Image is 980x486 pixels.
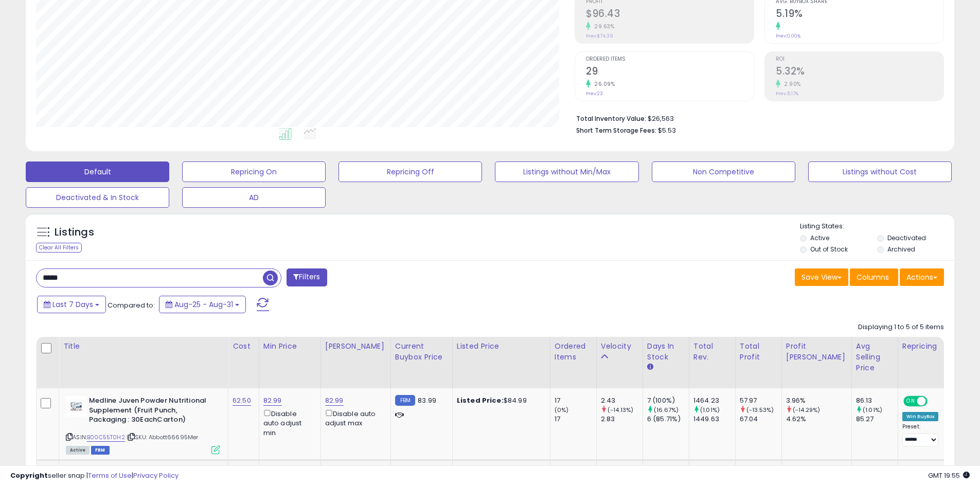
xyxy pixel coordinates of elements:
div: 57.97 [740,396,781,405]
div: 1464.23 [693,396,735,405]
label: Archived [887,245,915,254]
div: 85.27 [856,415,898,424]
div: 1449.63 [693,415,735,424]
div: 4.62% [786,415,851,424]
span: ON [904,397,917,406]
span: 83.99 [418,395,436,405]
p: Listing States: [800,222,954,231]
div: 7 (100%) [647,396,689,405]
span: Columns [857,272,889,282]
div: Listed Price [457,341,546,352]
small: Prev: $74.39 [586,33,613,39]
div: Days In Stock [647,341,685,363]
small: (-13.53%) [746,406,774,414]
small: (-14.29%) [793,406,820,414]
span: All listings currently available for purchase on Amazon [66,446,90,455]
a: 62.50 [233,395,251,406]
small: (0%) [555,406,569,414]
div: Title [63,341,224,352]
div: Total Rev. [693,341,731,363]
div: Repricing [902,341,942,352]
h2: 5.19% [776,8,943,22]
span: Aug-25 - Aug-31 [174,299,233,310]
div: Total Profit [740,341,777,363]
a: B00C55T0H2 [87,433,125,442]
small: Prev: 5.17% [776,91,798,97]
a: 82.99 [325,395,344,406]
b: Total Inventory Value: [576,114,646,123]
span: $5.53 [658,125,676,135]
div: seller snap | | [10,471,179,481]
div: Avg Selling Price [856,341,894,373]
span: FBM [91,446,110,455]
div: 3.96% [786,396,851,405]
button: Non Competitive [652,161,795,182]
small: 26.09% [591,80,615,88]
div: 17 [555,415,596,424]
strong: Copyright [10,471,48,480]
span: Compared to: [108,300,155,310]
img: 31e3bECg0ZL._SL40_.jpg [66,396,86,417]
span: Ordered Items [586,57,754,62]
label: Active [810,233,829,242]
small: (1.01%) [863,406,882,414]
div: Velocity [601,341,638,352]
small: 2.90% [780,80,801,88]
div: Min Price [263,341,316,352]
div: 6 (85.71%) [647,415,689,424]
div: 67.04 [740,415,781,424]
li: $26,563 [576,112,936,124]
button: Listings without Cost [808,161,952,182]
button: Deactivated & In Stock [26,187,169,208]
div: Ordered Items [555,341,592,363]
label: Deactivated [887,233,926,242]
button: Last 7 Days [37,296,106,313]
span: ROI [776,57,943,62]
small: (1.01%) [700,406,720,414]
div: 2.83 [601,415,643,424]
div: Disable auto adjust min [263,408,313,438]
div: Profit [PERSON_NAME] [786,341,847,363]
a: Terms of Use [88,471,132,480]
span: | SKU: Abbott66695Mer [127,433,199,441]
span: 2025-09-8 19:55 GMT [928,471,970,480]
div: 17 [555,396,596,405]
div: $84.99 [457,396,542,405]
small: (16.67%) [654,406,679,414]
label: Out of Stock [810,245,848,254]
small: (-14.13%) [608,406,633,414]
div: Cost [233,341,255,352]
div: Win BuyBox [902,412,939,421]
button: Columns [850,268,898,286]
div: 86.13 [856,396,898,405]
small: Days In Stock. [647,363,653,372]
div: Clear All Filters [36,243,82,253]
h5: Listings [55,225,94,240]
button: Aug-25 - Aug-31 [159,296,246,313]
b: Listed Price: [457,395,504,405]
button: Repricing Off [338,161,482,182]
small: FBM [395,395,415,406]
small: 29.63% [591,23,614,30]
h2: 29 [586,65,754,79]
small: Prev: 23 [586,91,603,97]
h2: 5.32% [776,65,943,79]
a: Privacy Policy [133,471,179,480]
span: OFF [926,397,942,406]
button: Save View [795,268,848,286]
div: Displaying 1 to 5 of 5 items [858,322,944,332]
a: 82.99 [263,395,282,406]
div: [PERSON_NAME] [325,341,386,352]
div: Current Buybox Price [395,341,448,363]
span: Last 7 Days [52,299,93,310]
button: Actions [900,268,944,286]
b: Medline Juven Powder Nutritional Supplement (Fruit Punch, Packaging : 30EachCarton) [89,396,214,427]
h2: $96.43 [586,8,754,22]
button: Filters [287,268,327,286]
button: Default [26,161,169,182]
b: Short Term Storage Fees: [576,126,656,135]
button: Repricing On [182,161,326,182]
div: 2.43 [601,396,643,405]
div: ASIN: [66,396,220,453]
button: AD [182,187,326,208]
